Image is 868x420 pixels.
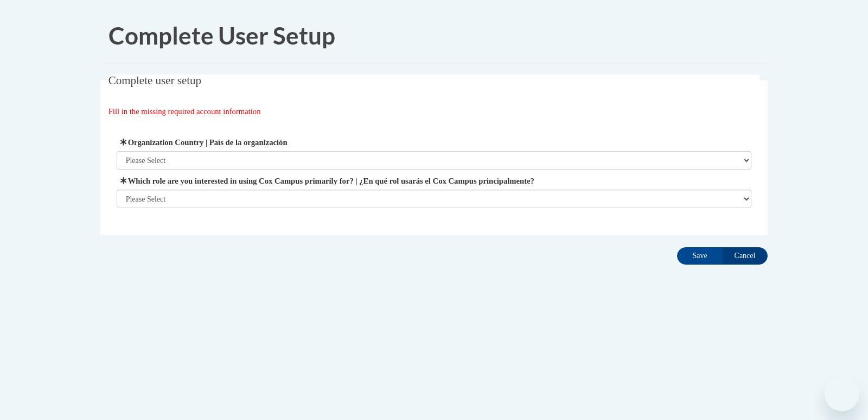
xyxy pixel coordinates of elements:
[108,107,261,116] span: Fill in the missing required account information
[117,136,752,148] label: Organization Country | País de la organización
[722,247,768,265] input: Cancel
[108,74,201,87] span: Complete user setup
[825,377,859,411] iframe: Button to launch messaging window
[677,247,723,265] input: Save
[117,175,752,187] label: Which role are you interested in using Cox Campus primarily for? | ¿En qué rol usarás el Cox Camp...
[108,21,335,49] span: Complete User Setup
